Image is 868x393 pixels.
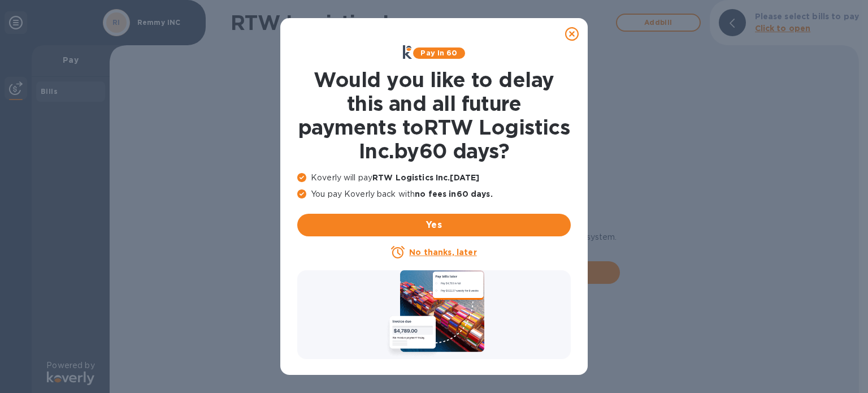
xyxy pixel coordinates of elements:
[415,189,492,198] b: no fees in 60 days .
[372,173,479,182] b: RTW Logistics Inc. [DATE]
[297,214,571,236] button: Yes
[297,188,571,200] p: You pay Koverly back with
[420,49,457,57] b: Pay in 60
[297,172,571,184] p: Koverly will pay
[306,218,562,232] span: Yes
[409,248,476,257] u: No thanks, later
[297,68,571,163] h1: Would you like to delay this and all future payments to RTW Logistics Inc. by 60 days ?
